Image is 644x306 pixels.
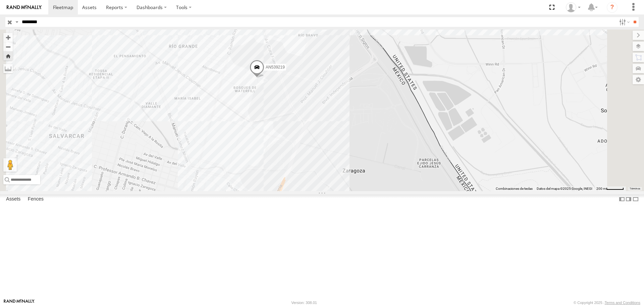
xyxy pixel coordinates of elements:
label: Fences [24,195,47,204]
div: MANUEL HERNANDEZ [563,2,583,12]
label: Map Settings [633,75,644,84]
div: Version: 308.01 [291,301,317,305]
label: Measure [3,64,13,73]
a: Términos (se abre en una nueva pestaña) [630,187,640,190]
span: Datos del mapa ©2025 Google, INEGI [537,187,592,190]
label: Search Query [14,17,19,27]
button: Zoom in [3,33,13,42]
img: rand-logo.svg [7,5,42,10]
a: Visit our Website [4,299,35,306]
button: Combinaciones de teclas [496,186,533,191]
div: © Copyright 2025 - [574,301,640,305]
label: Dock Summary Table to the Right [625,194,632,204]
label: Search Filter Options [616,17,631,27]
button: Escala del mapa: 200 m por 49 píxeles [594,186,626,191]
label: Hide Summary Table [632,194,639,204]
a: Terms and Conditions [605,301,640,305]
span: 200 m [596,187,606,190]
label: Dock Summary Table to the Left [619,194,625,204]
button: Arrastra al hombrecito al mapa para abrir Street View [3,158,17,172]
i: ? [607,2,618,13]
button: Zoom Home [3,51,13,60]
span: AN539219 [266,65,285,70]
label: Assets [3,195,24,204]
button: Zoom out [3,42,13,51]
